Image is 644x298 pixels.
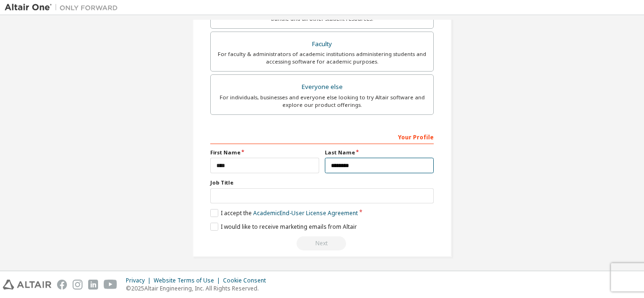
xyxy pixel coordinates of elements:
[210,129,434,144] div: Your Profile
[210,149,319,156] label: First Name
[253,209,358,217] a: Academic End-User License Agreement
[5,3,123,12] img: Altair One
[210,236,434,250] div: Read and acccept EULA to continue
[88,280,98,290] img: linkedin.svg
[126,277,154,284] div: Privacy
[325,149,434,156] label: Last Name
[57,280,67,290] img: facebook.svg
[210,209,358,217] label: I accept the
[216,50,428,65] div: For faculty & administrators of academic institutions administering students and accessing softwa...
[126,284,272,292] p: © 2025 Altair Engineering, Inc. All Rights Reserved.
[210,179,434,186] label: Job Title
[223,277,272,284] div: Cookie Consent
[3,280,51,290] img: altair_logo.svg
[73,280,83,290] img: instagram.svg
[216,81,428,94] div: Everyone else
[154,277,223,284] div: Website Terms of Use
[216,94,428,109] div: For individuals, businesses and everyone else looking to try Altair software and explore our prod...
[216,38,428,51] div: Faculty
[104,280,117,290] img: youtube.svg
[210,223,357,231] label: I would like to receive marketing emails from Altair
